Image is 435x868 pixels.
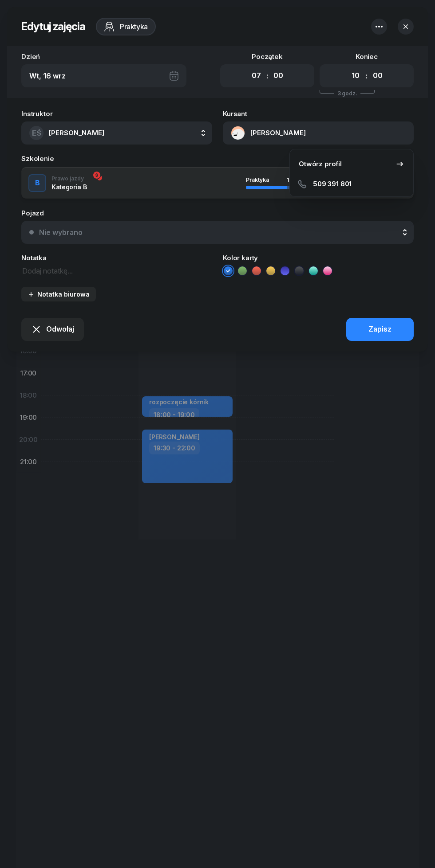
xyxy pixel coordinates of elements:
div: Otwórz profil [299,158,342,170]
div: : [366,70,368,81]
button: EŚ[PERSON_NAME] [21,121,212,145]
button: Odwołaj [21,318,84,341]
button: Notatka biurowa [21,287,96,301]
h2: Edytuj zajęcia [21,20,85,34]
button: Zapisz [346,318,414,341]
div: Nie wybrano [39,229,83,236]
button: [PERSON_NAME] [223,121,414,145]
button: Nie wybrano [21,221,414,244]
span: EŚ [32,129,41,137]
span: Odwołaj [46,324,74,335]
div: Notatka biurowa [28,290,90,298]
span: [PERSON_NAME] [49,129,104,137]
div: Zapisz [368,324,391,335]
div: : [266,70,268,81]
